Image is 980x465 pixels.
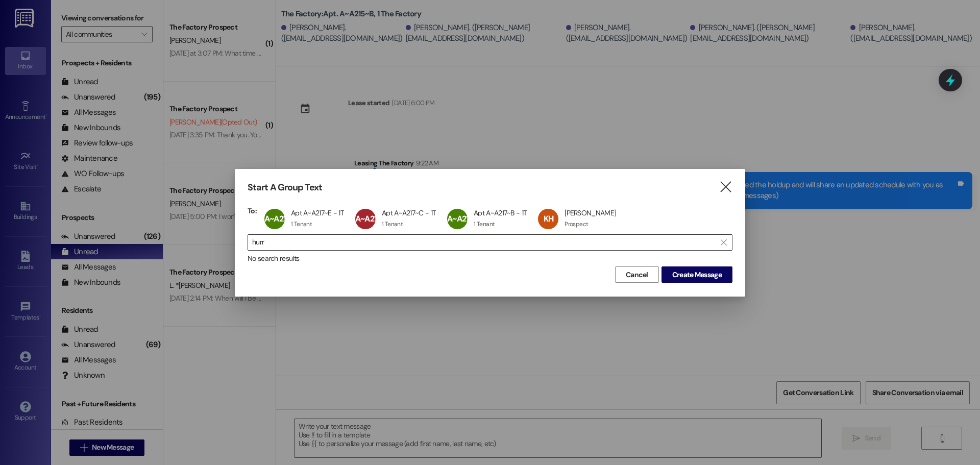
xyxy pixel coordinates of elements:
div: No search results [248,253,732,264]
div: 1 Tenant [474,220,495,228]
span: A~A217~B [447,213,482,224]
button: Cancel [615,266,659,283]
span: KH [544,213,553,224]
span: A~A217~C [355,213,391,224]
span: Create Message [672,270,722,280]
div: 1 Tenant [291,220,312,228]
button: Clear text [716,235,732,250]
button: Create Message [661,266,732,283]
i:  [719,182,732,192]
div: Apt A~A217~C - 1T [382,208,436,217]
div: [PERSON_NAME] [565,208,616,217]
h3: Start A Group Text [248,182,322,193]
div: Apt A~A217~E - 1T [291,208,344,217]
i:  [721,238,726,247]
span: A~A217~E [264,213,299,224]
div: 1 Tenant [382,220,403,228]
span: Cancel [626,270,648,280]
h3: To: [248,206,257,215]
div: Prospect [565,220,588,228]
div: Apt A~A217~B - 1T [474,208,527,217]
input: Search for any contact or apartment [252,235,716,250]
